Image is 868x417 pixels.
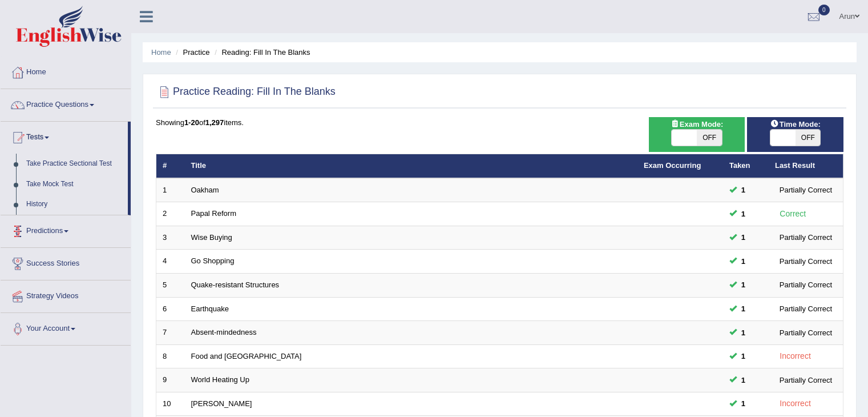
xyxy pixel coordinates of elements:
[191,233,232,242] a: Wise Buying
[191,256,235,265] a: Go Shopping
[775,279,837,291] div: Partially Correct
[737,350,750,362] span: You can still take this question
[156,344,185,368] td: 8
[769,154,843,178] th: Last Result
[156,274,185,298] td: 5
[191,352,302,360] a: Food and [GEOGRAPHIC_DATA]
[156,226,185,250] td: 3
[775,184,837,196] div: Partially Correct
[184,118,199,127] b: 1-20
[818,5,830,15] span: 0
[21,194,128,215] a: History
[191,186,219,194] a: Oakham
[737,398,750,410] span: You can still take this question
[185,154,637,178] th: Title
[775,303,837,315] div: Partially Correct
[737,208,750,220] span: You can still take this question
[775,231,837,243] div: Partially Correct
[697,130,722,146] span: OFF
[775,397,815,410] div: Incorrect
[191,328,257,336] a: Absent-mindedness
[191,209,236,218] a: Papal Reform
[156,178,185,202] td: 1
[1,57,131,85] a: Home
[766,118,825,130] span: Time Mode:
[775,350,815,363] div: Incorrect
[156,297,185,321] td: 6
[156,202,185,226] td: 2
[156,392,185,416] td: 10
[191,375,249,384] a: World Heating Up
[775,327,837,339] div: Partially Correct
[723,154,769,178] th: Taken
[737,255,750,267] span: You can still take this question
[796,130,821,146] span: OFF
[21,154,128,174] a: Take Practice Sectional Test
[737,231,750,243] span: You can still take this question
[775,207,811,220] div: Correct
[156,368,185,392] td: 9
[644,161,701,170] a: Exam Occurring
[156,154,185,178] th: #
[191,280,280,289] a: Quake-resistant Structures
[191,399,252,408] a: [PERSON_NAME]
[775,374,837,386] div: Partially Correct
[1,89,131,118] a: Practice Questions
[737,303,750,315] span: You can still take this question
[1,215,131,244] a: Predictions
[173,47,209,58] li: Practice
[191,304,229,313] a: Earthquake
[1,248,131,276] a: Success Stories
[212,47,310,58] li: Reading: Fill In The Blanks
[1,280,131,309] a: Strategy Videos
[775,255,837,267] div: Partially Correct
[737,279,750,291] span: You can still take this question
[205,118,224,127] b: 1,297
[156,83,336,101] h2: Practice Reading: Fill In The Blanks
[156,321,185,345] td: 7
[21,174,128,195] a: Take Mock Test
[156,117,843,128] div: Showing of items.
[1,122,128,150] a: Tests
[156,250,185,274] td: 4
[649,117,745,152] div: Show exams occurring in exams
[666,118,728,130] span: Exam Mode:
[151,48,171,57] a: Home
[737,184,750,196] span: You can still take this question
[737,327,750,339] span: You can still take this question
[737,374,750,386] span: You can still take this question
[1,313,131,342] a: Your Account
